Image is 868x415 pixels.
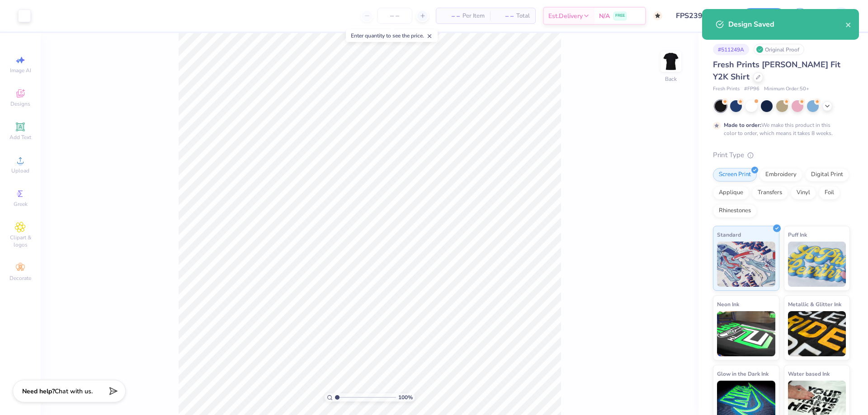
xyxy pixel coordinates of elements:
div: Transfers [752,186,788,200]
span: FREE [615,13,625,19]
div: Enter quantity to see the price. [346,29,438,42]
input: Untitled Design [669,7,736,25]
img: Back [662,52,680,70]
div: Design Saved [728,19,845,30]
strong: Made to order: [724,121,761,129]
span: Upload [11,167,29,174]
div: We make this product in this color to order, which means it takes 8 weeks. [724,121,835,137]
div: # 511249A [713,44,749,55]
div: Original Proof [754,44,804,55]
img: Standard [717,242,775,287]
span: Standard [717,230,741,239]
span: Designs [10,100,30,107]
button: close [845,19,852,30]
div: Back [665,75,677,83]
div: Screen Print [713,168,757,182]
span: Chat with us. [55,387,93,396]
div: Rhinestones [713,204,757,218]
span: Image AI [10,67,31,74]
span: Est. Delivery [548,11,583,21]
span: Fresh Prints [PERSON_NAME] Fit Y2K Shirt [713,59,840,82]
span: – – [495,11,514,21]
span: Decorate [9,275,31,282]
span: Metallic & Glitter Ink [788,299,841,309]
img: Metallic & Glitter Ink [788,311,846,356]
div: Embroidery [759,168,802,182]
span: Puff Ink [788,230,807,239]
span: Glow in the Dark Ink [717,369,769,378]
span: Add Text [9,134,31,141]
span: Total [516,11,530,21]
img: Puff Ink [788,242,846,287]
span: N/A [599,11,610,21]
div: Applique [713,186,749,200]
div: Foil [819,186,840,200]
span: Per Item [462,11,485,21]
span: Clipart & logos [5,234,36,248]
div: Print Type [713,150,850,160]
input: – – [377,8,412,24]
div: Digital Print [805,168,849,182]
span: Fresh Prints [713,85,740,93]
span: Neon Ink [717,299,739,309]
div: Vinyl [791,186,816,200]
img: Neon Ink [717,311,775,356]
span: # FP96 [744,85,759,93]
span: Greek [14,201,28,208]
span: Minimum Order: 50 + [764,85,809,93]
span: 100 % [398,393,413,401]
span: Water based Ink [788,369,830,378]
span: – – [442,11,460,21]
strong: Need help? [22,387,55,396]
